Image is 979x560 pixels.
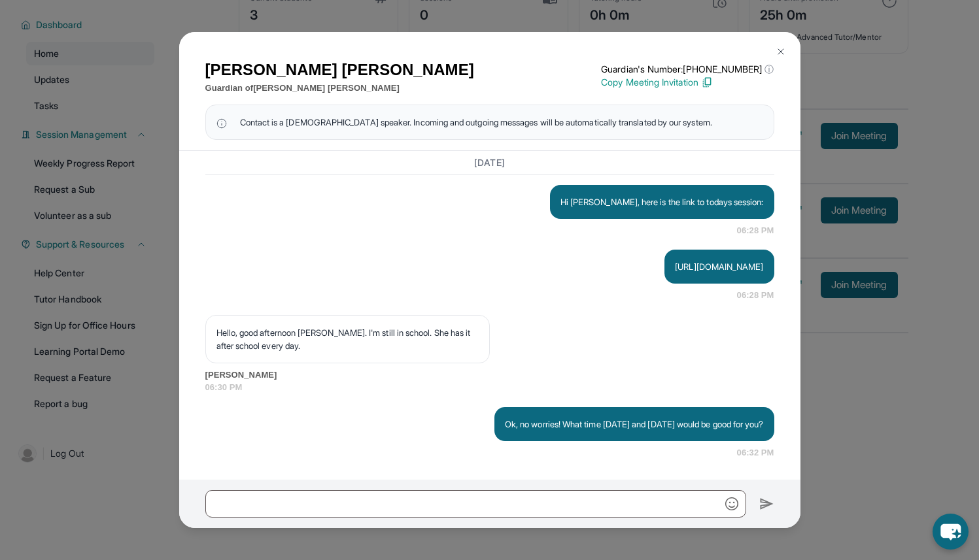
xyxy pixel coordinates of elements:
[205,58,474,82] h1: [PERSON_NAME] [PERSON_NAME]
[205,369,774,382] span: [PERSON_NAME]
[205,82,474,95] p: Guardian of [PERSON_NAME] [PERSON_NAME]
[216,326,479,352] p: Hello, good afternoon [PERSON_NAME]. I'm still in school. She has it after school every day.
[776,46,786,57] img: Close Icon
[759,496,774,512] img: Send icon
[725,497,738,510] img: Emoji
[205,381,774,394] span: 06:30 PM
[701,76,713,88] img: Copy Icon
[240,116,712,129] span: Contact is a [DEMOGRAPHIC_DATA] speaker. Incoming and outgoing messages will be automatically tra...
[505,418,764,431] p: Ok, no worries! What time [DATE] and [DATE] would be good for you?
[737,289,774,302] span: 06:28 PM
[737,446,774,459] span: 06:32 PM
[675,260,763,273] p: [URL][DOMAIN_NAME]
[560,195,764,208] p: Hi [PERSON_NAME], here is the link to todays session:
[764,63,774,76] span: ⓘ
[737,224,774,237] span: 06:28 PM
[933,514,969,550] button: chat-button
[601,76,774,89] p: Copy Meeting Invitation
[216,116,227,129] img: info Icon
[205,156,774,169] h3: [DATE]
[601,63,774,76] p: Guardian's Number: [PHONE_NUMBER]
